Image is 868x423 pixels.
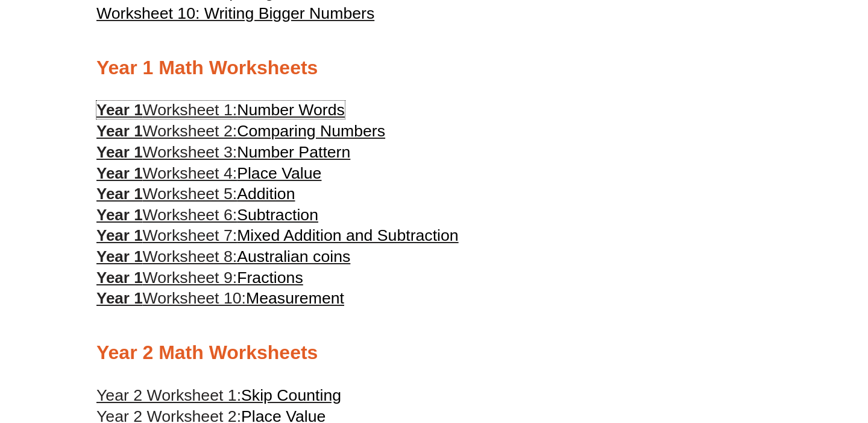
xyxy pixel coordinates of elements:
h2: Year 2 Math Worksheets [96,340,772,366]
span: Worksheet 9: [143,269,237,287]
a: Year 2 Worksheet 1:Skip Counting [96,386,341,404]
span: Skip Counting [241,386,341,404]
span: Measurement [246,289,344,307]
h2: Year 1 Math Worksheets [96,56,772,81]
span: Subtraction [237,206,318,224]
a: Year 1Worksheet 6:Subtraction [96,206,318,224]
a: Year 1Worksheet 3:Number Pattern [96,143,350,161]
span: Number Pattern [237,143,350,161]
a: Year 1Worksheet 1:Number Words [96,101,345,119]
span: Place Value [237,164,321,182]
span: Mixed Addition and Subtraction [237,226,459,244]
a: Year 1Worksheet 7:Mixed Addition and Subtraction [96,226,459,244]
span: Comparing Numbers [237,122,385,140]
a: Year 1Worksheet 9:Fractions [96,269,303,287]
a: Year 1Worksheet 5:Addition [96,185,295,203]
span: Worksheet 7: [143,226,237,244]
span: Addition [237,185,295,203]
a: Worksheet 10: Writing Bigger Numbers [96,4,374,22]
span: Worksheet 3: [143,143,237,161]
span: Worksheet 2: [143,122,237,140]
span: Worksheet 4: [143,164,237,182]
a: Year 1Worksheet 2:Comparing Numbers [96,122,385,140]
span: Worksheet 5: [143,185,237,203]
span: Worksheet 1: [143,101,237,119]
a: Year 1Worksheet 4:Place Value [96,164,321,182]
span: Number Words [237,101,345,119]
span: Worksheet 10: [143,289,246,307]
span: Worksheet 8: [143,247,237,266]
span: Worksheet 6: [143,206,237,224]
span: Australian coins [237,247,350,266]
a: Year 1Worksheet 8:Australian coins [96,247,350,266]
a: Year 1Worksheet 10:Measurement [96,289,344,307]
span: Year 2 Worksheet 1: [96,386,241,404]
iframe: Chat Widget [661,287,868,423]
span: Fractions [237,269,303,287]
